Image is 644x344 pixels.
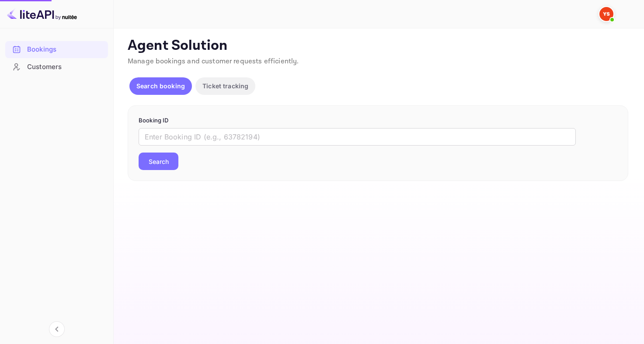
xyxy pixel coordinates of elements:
[49,321,65,337] button: Collapse navigation
[5,41,108,58] div: Bookings
[5,59,108,75] a: Customers
[5,41,108,57] a: Bookings
[139,153,178,170] button: Search
[27,62,104,72] div: Customers
[27,45,104,55] div: Bookings
[128,57,299,66] span: Manage bookings and customer requests efficiently.
[7,7,77,21] img: LiteAPI logo
[599,7,613,21] img: Yandex Support
[136,81,185,90] p: Search booking
[128,37,628,55] p: Agent Solution
[139,128,576,146] input: Enter Booking ID (e.g., 63782194)
[202,81,248,90] p: Ticket tracking
[139,116,617,125] p: Booking ID
[5,59,108,76] div: Customers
